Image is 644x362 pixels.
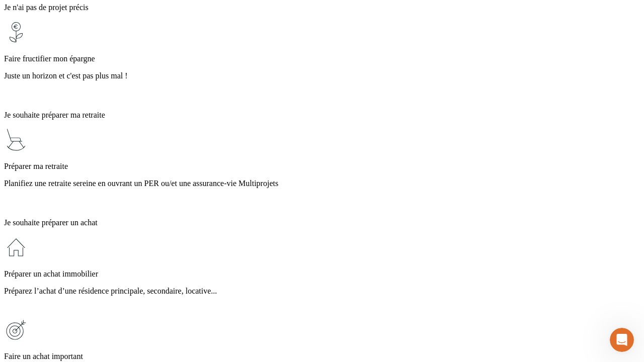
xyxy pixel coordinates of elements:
iframe: Intercom live chat [610,328,634,352]
p: Préparer ma retraite [4,162,640,171]
p: Préparez l’achat d’une résidence principale, secondaire, locative... [4,287,640,296]
p: Je souhaite préparer un achat [4,218,640,227]
p: Faire un achat important [4,352,640,361]
p: Planifiez une retraite sereine en ouvrant un PER ou/et une assurance-vie Multiprojets [4,179,640,188]
p: Je n'ai pas de projet précis [4,3,640,12]
p: Faire fructifier mon épargne [4,54,640,63]
p: Préparer un achat immobilier [4,269,640,279]
p: Juste un horizon et c'est pas plus mal ! [4,71,640,80]
p: Je souhaite préparer ma retraite [4,111,640,120]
